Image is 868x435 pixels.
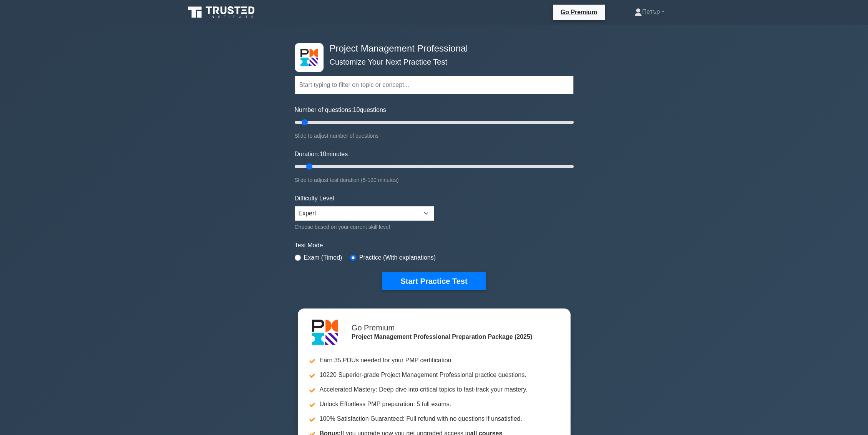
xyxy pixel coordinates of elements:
div: Slide to adjust number of questions [295,131,574,140]
div: Choose based on your current skill level [295,222,434,232]
span: 10 [319,151,326,157]
label: Exam (Timed) [304,253,342,262]
span: 10 [353,107,360,113]
label: Number of questions: questions [295,105,386,115]
a: Go Premium [556,7,602,17]
div: Slide to adjust test duration (5-120 minutes) [295,175,574,185]
a: Петър [616,4,683,20]
label: Practice (With explanations) [359,253,436,262]
label: Duration: minutes [295,150,348,159]
label: Test Mode [295,241,574,250]
label: Difficulty Level [295,194,334,203]
input: Start typing to filter on topic or concept... [295,76,574,94]
h4: Project Management Professional [327,43,536,54]
button: Start Practice Test [382,272,486,290]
